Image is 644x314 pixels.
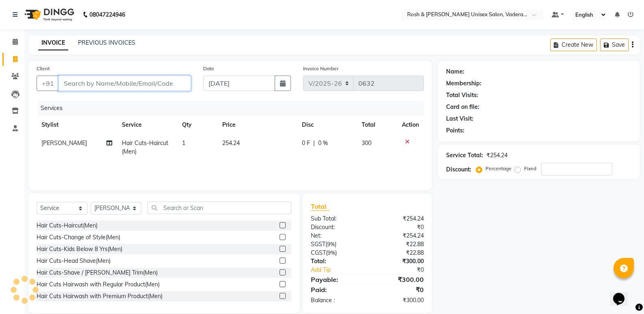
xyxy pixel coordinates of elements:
[524,165,536,172] label: Fixed
[305,249,367,257] div: ( )
[37,65,50,72] label: Client
[305,240,367,249] div: ( )
[41,139,87,147] span: [PERSON_NAME]
[311,202,330,211] span: Total
[305,285,367,295] div: Paid:
[217,116,297,134] th: Price
[37,280,160,289] div: Hair Cuts Hairwash with Regular Product(Men)
[122,139,168,155] span: Hair Cuts-Haircut(Men)
[203,65,214,72] label: Date
[311,240,325,248] span: SGST
[367,296,430,305] div: ₹300.00
[550,39,597,51] button: Create New
[37,269,158,277] div: Hair Cuts-Shave / [PERSON_NAME] Trim(Men)
[21,3,76,26] img: logo
[305,275,367,284] div: Payable:
[59,76,191,91] input: Search by Name/Mobile/Email/Code
[37,257,111,265] div: Hair Cuts-Head Shave(Men)
[446,91,478,100] div: Total Visits:
[362,139,371,147] span: 300
[446,126,464,135] div: Points:
[486,151,507,160] div: ₹254.24
[297,116,357,134] th: Disc
[313,139,315,147] span: |
[37,76,59,91] button: +91
[37,101,430,116] div: Services
[367,275,430,284] div: ₹300.00
[367,232,430,240] div: ₹254.24
[117,116,177,134] th: Service
[318,139,328,147] span: 0 %
[446,103,479,111] div: Card on file:
[327,249,335,256] span: 9%
[177,116,217,134] th: Qty
[446,67,464,76] div: Name:
[37,116,117,134] th: Stylist
[37,221,98,230] div: Hair Cuts-Haircut(Men)
[610,282,636,306] iframe: chat widget
[305,257,367,266] div: Total:
[303,65,338,72] label: Invoice Number
[37,245,122,253] div: Hair Cuts-Kids Below 8 Yrs(Men)
[37,233,120,242] div: Hair Cuts-Change of Style(Men)
[600,39,629,51] button: Save
[327,241,335,247] span: 9%
[367,257,430,266] div: ₹300.00
[305,266,378,274] a: Add Tip
[305,232,367,240] div: Net:
[311,249,326,256] span: CGST
[305,223,367,232] div: Discount:
[357,116,397,134] th: Total
[486,165,512,172] label: Percentage
[78,39,135,46] a: PREVIOUS INVOICES
[446,151,483,160] div: Service Total:
[367,285,430,295] div: ₹0
[446,115,473,123] div: Last Visit:
[302,139,310,147] span: 0 F
[397,116,424,134] th: Action
[367,214,430,223] div: ₹254.24
[182,139,185,147] span: 1
[367,223,430,232] div: ₹0
[378,266,430,274] div: ₹0
[367,240,430,249] div: ₹22.88
[367,249,430,257] div: ₹22.88
[305,296,367,305] div: Balance :
[305,214,367,223] div: Sub Total:
[38,36,68,50] a: INVOICE
[147,201,291,214] input: Search or Scan
[446,165,471,174] div: Discount:
[446,79,481,88] div: Membership:
[37,292,163,301] div: Hair Cuts Hairwash with Premium Product(Men)
[89,3,125,26] b: 08047224946
[222,139,240,147] span: 254.24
